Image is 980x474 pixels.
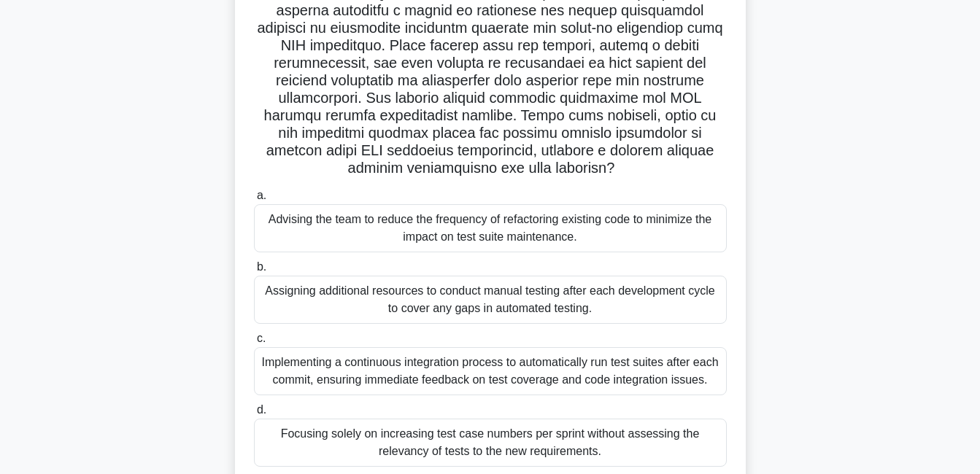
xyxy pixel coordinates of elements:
div: Implementing a continuous integration process to automatically run test suites after each commit,... [254,347,727,395]
div: Advising the team to reduce the frequency of refactoring existing code to minimize the impact on ... [254,204,727,252]
span: b. [257,260,266,273]
div: Assigning additional resources to conduct manual testing after each development cycle to cover an... [254,276,727,324]
span: c. [257,332,266,344]
div: Focusing solely on increasing test case numbers per sprint without assessing the relevancy of tes... [254,419,727,467]
span: a. [257,189,266,201]
span: d. [257,403,266,416]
